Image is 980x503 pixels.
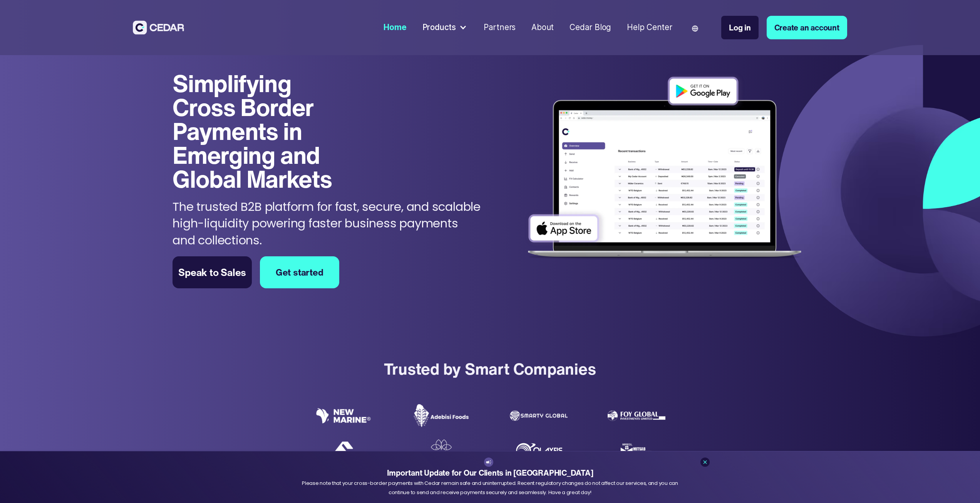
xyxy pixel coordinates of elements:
div: Help Center [627,22,672,34]
a: Log in [721,16,759,39]
img: Dashboard of transactions [522,71,807,266]
div: Home [384,22,406,34]
img: Ashcorp Logo [326,441,361,461]
div: Cedar Blog [570,22,611,34]
a: Speak to Sales [173,256,252,288]
img: Nectar Beauty Hub logo [424,439,459,463]
h1: Simplifying Cross Border Payments in Emerging and Global Markets [173,71,358,190]
a: About [528,18,558,37]
img: Adebisi Foods logo [412,404,470,427]
p: The trusted B2B platform for fast, secure, and scalable high-liquidity powering faster business p... [173,199,482,249]
div: About [531,22,554,34]
img: Mitsab Resources Global Limited Logo [619,433,654,468]
img: Foy Global Investments Limited Logo [608,410,665,421]
a: Create an account [767,16,847,39]
a: Get started [260,256,339,288]
div: Products [418,18,472,38]
a: Partners [480,18,520,37]
a: Cedar Blog [566,18,615,37]
a: Help Center [623,18,676,37]
a: Home [380,18,410,37]
div: Products [422,22,456,34]
div: Partners [484,22,516,34]
img: Olayfis global resources logo [510,441,568,460]
div: Log in [729,22,751,34]
img: Smarty Global logo [510,410,568,421]
img: world icon [692,25,698,32]
img: New Marine logo [315,408,372,423]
